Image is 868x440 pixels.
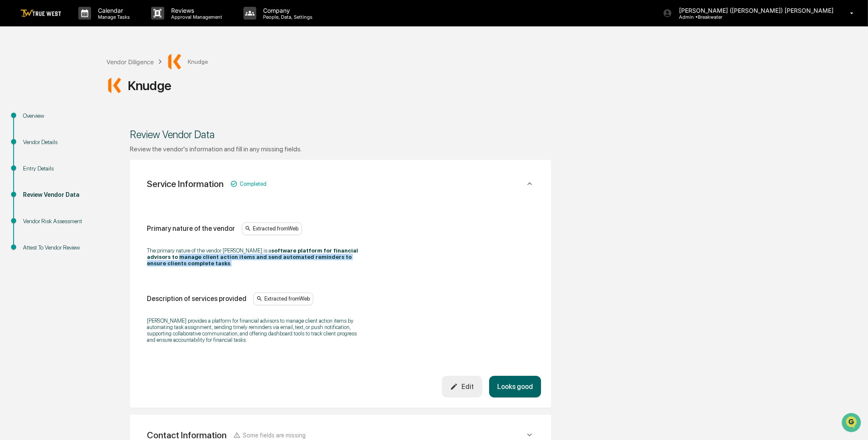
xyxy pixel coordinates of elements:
span: Some fields are missing [243,431,306,439]
span: Completed [240,181,266,187]
button: Edit [442,376,482,397]
button: Looks good [489,376,541,397]
span: Pylon [85,144,103,150]
button: Start new chat [145,68,155,78]
div: Review Vendor Data [130,128,551,141]
a: 🖐️Preclearance [5,104,58,119]
div: Review Vendor Data [23,190,93,199]
span: Attestations [70,107,106,116]
div: Start new chat [29,65,140,74]
strong: software platform for financial advisors to manage client action items and send automated reminde... [147,247,358,267]
div: Edit [450,383,474,391]
a: Powered byPylon [60,144,103,150]
p: How can we help? [9,18,155,31]
p: Calendar [91,7,134,14]
div: Extracted from Web [253,292,313,305]
div: 🗄️ [62,108,69,115]
div: Vendor Risk Assessment [23,217,93,226]
div: 🔎 [9,124,15,131]
div: Primary nature of the vendor [147,224,235,233]
div: We're available if you need us! [29,74,108,80]
div: Service Information [147,179,223,189]
p: [PERSON_NAME] provides a platform for financial advisors to manage client action items by automat... [147,318,360,343]
a: 🗄️Attestations [58,104,109,119]
img: Vendor Logo [166,53,183,70]
div: Entry Details [23,164,93,173]
p: Admin • Breakwater [672,14,751,20]
img: logo [20,9,61,17]
p: Company [256,7,317,14]
div: Knudge [166,53,208,70]
img: Vendor Logo [106,77,123,94]
p: Reviews [164,7,226,14]
p: Approval Management [164,14,226,20]
div: Vendor Diligence [106,58,154,65]
img: 1746055101610-c473b297-6a78-478c-a979-82029cc54cd1 [9,65,24,80]
div: Review the vendor's information and fill in any missing fields. [130,145,551,153]
div: Attest To Vendor Review [23,243,93,252]
div: Overview [23,111,93,120]
p: People, Data, Settings [256,14,317,20]
span: Preclearance [17,107,55,116]
div: 🖐️ [9,108,15,115]
div: Service InformationCompleted [140,198,541,397]
div: Service InformationCompleted [140,170,541,198]
div: Extracted from Web [242,222,302,235]
span: Data Lookup [17,123,54,132]
iframe: Open customer support [841,412,864,435]
div: Knudge [106,77,864,94]
p: Manage Tasks [91,14,134,20]
div: Description of services provided [147,295,246,303]
p: [PERSON_NAME] ([PERSON_NAME]) [PERSON_NAME] [672,7,838,14]
div: Vendor Details [23,138,93,147]
a: 🔎Data Lookup [5,120,57,135]
p: The primary nature of the vendor [PERSON_NAME] is a . [147,247,360,267]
